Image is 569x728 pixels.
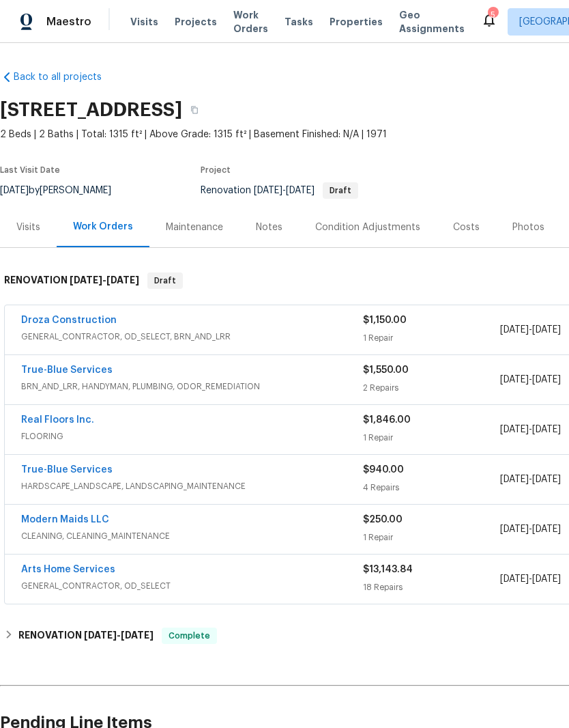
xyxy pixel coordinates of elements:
[500,375,529,384] span: [DATE]
[500,373,561,387] span: -
[532,574,561,584] span: [DATE]
[512,221,544,234] div: Photos
[453,221,480,234] div: Costs
[149,274,181,288] span: Draft
[21,515,109,524] a: Modern Maids LLC
[363,481,499,494] div: 4 Repairs
[363,465,404,475] span: $940.00
[121,630,154,640] span: [DATE]
[21,330,363,344] span: GENERAL_CONTRACTOR, OD_SELECT, BRN_AND_LRR
[500,572,561,586] span: -
[500,323,561,337] span: -
[532,524,561,534] span: [DATE]
[70,275,139,285] span: -
[21,529,363,543] span: CLEANING, CLEANING_MAINTENANCE
[500,475,529,484] span: [DATE]
[315,221,420,234] div: Condition Adjustments
[500,574,529,584] span: [DATE]
[363,381,499,395] div: 2 Repairs
[500,524,529,534] span: [DATE]
[254,186,282,195] span: [DATE]
[330,15,383,29] span: Properties
[363,531,499,544] div: 1 Repair
[286,186,315,195] span: [DATE]
[256,221,282,234] div: Notes
[21,316,117,325] a: Droza Construction
[4,272,139,289] h6: RENOVATION
[363,580,499,594] div: 18 Repairs
[532,375,561,384] span: [DATE]
[399,8,465,36] span: Geo Assignments
[233,8,268,36] span: Work Orders
[46,15,91,29] span: Maestro
[363,365,409,375] span: $1,550.00
[500,423,561,436] span: -
[163,629,216,643] span: Complete
[363,415,411,425] span: $1,846.00
[21,579,363,593] span: GENERAL_CONTRACTOR, OD_SELECT
[532,425,561,434] span: [DATE]
[324,186,357,195] span: Draft
[363,565,413,574] span: $13,143.84
[363,316,407,325] span: $1,150.00
[363,331,499,345] div: 1 Repair
[175,15,217,29] span: Projects
[21,415,94,425] a: Real Floors Inc.
[500,425,529,434] span: [DATE]
[16,221,40,234] div: Visits
[73,220,133,234] div: Work Orders
[21,479,363,493] span: HARDSCAPE_LANDSCAPE, LANDSCAPING_MAINTENANCE
[500,473,561,486] span: -
[130,15,158,29] span: Visits
[532,325,561,335] span: [DATE]
[84,630,117,640] span: [DATE]
[21,465,113,475] a: True-Blue Services
[21,565,115,574] a: Arts Home Services
[363,431,499,445] div: 1 Repair
[201,166,231,174] span: Project
[532,475,561,484] span: [DATE]
[21,380,363,393] span: BRN_AND_LRR, HANDYMAN, PLUMBING, ODOR_REMEDIATION
[70,275,102,285] span: [DATE]
[84,630,154,640] span: -
[21,365,113,375] a: True-Blue Services
[500,522,561,536] span: -
[500,325,529,335] span: [DATE]
[18,628,154,644] h6: RENOVATION
[21,430,363,443] span: FLOORING
[182,98,207,122] button: Copy Address
[254,186,315,195] span: -
[166,221,223,234] div: Maintenance
[488,8,497,22] div: 5
[284,17,313,27] span: Tasks
[363,515,403,524] span: $250.00
[201,186,358,195] span: Renovation
[106,275,139,285] span: [DATE]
